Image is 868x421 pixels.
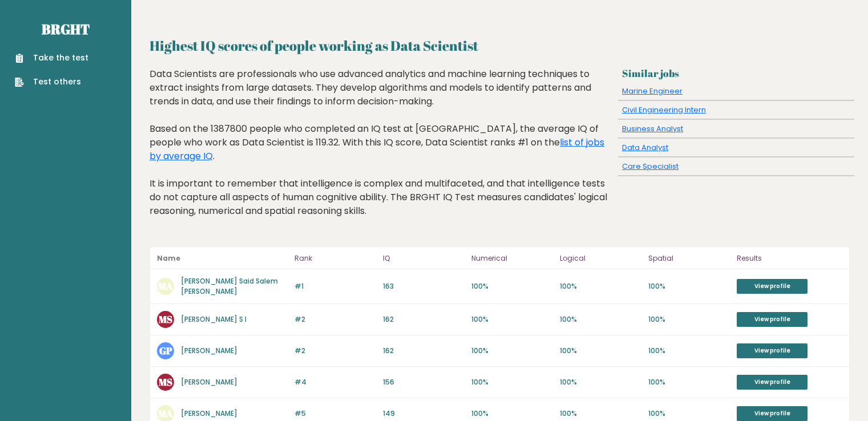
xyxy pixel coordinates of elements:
a: Brght [42,20,90,38]
p: 162 [383,346,465,356]
text: MS [159,375,172,388]
a: Marine Engineer [622,86,683,96]
p: #2 [294,314,376,325]
p: #1 [294,281,376,292]
p: #4 [294,377,376,387]
p: 100% [648,346,730,356]
p: 100% [560,281,641,292]
p: 100% [648,377,730,387]
a: [PERSON_NAME] Said Salem [PERSON_NAME] [181,276,278,296]
p: 100% [560,314,641,325]
a: Data Analyst [622,142,668,153]
p: 163 [383,281,465,292]
p: 100% [471,377,553,387]
a: View profile [737,375,808,390]
p: 100% [471,408,553,419]
p: 100% [648,281,730,292]
p: 100% [471,346,553,356]
p: Numerical [471,252,553,265]
text: MS [159,313,172,326]
a: [PERSON_NAME] [181,377,237,387]
text: GP [159,344,172,357]
p: 100% [560,346,641,356]
h3: Similar jobs [622,67,850,79]
p: Spatial [648,252,730,265]
p: #2 [294,346,376,356]
p: 100% [560,408,641,419]
a: Test others [15,76,88,88]
a: View profile [737,406,808,421]
p: 100% [648,408,730,419]
a: [PERSON_NAME] [181,346,237,355]
text: MA [158,407,173,420]
p: Results [737,252,842,265]
p: 100% [560,377,641,387]
p: 156 [383,377,465,387]
p: Logical [560,252,641,265]
text: MA [158,280,173,293]
p: IQ [383,252,465,265]
a: [PERSON_NAME] S I [181,314,247,324]
b: Name [157,253,180,263]
p: Rank [294,252,376,265]
a: Care Specialist [622,161,679,172]
h2: Highest IQ scores of people working as Data Scientist [150,35,850,56]
p: 100% [648,314,730,325]
a: View profile [737,343,808,358]
p: #5 [294,408,376,419]
a: Take the test [15,52,88,64]
p: 100% [471,281,553,292]
a: list of jobs by average IQ [150,136,604,163]
a: Civil Engineering Intern [622,104,706,115]
a: Business Analyst [622,123,683,134]
p: 162 [383,314,465,325]
div: Data Scientists are professionals who use advanced analytics and machine learning techniques to e... [150,67,613,235]
a: [PERSON_NAME] [181,408,237,418]
a: View profile [737,312,808,327]
p: 100% [471,314,553,325]
p: 149 [383,408,465,419]
a: View profile [737,279,808,294]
